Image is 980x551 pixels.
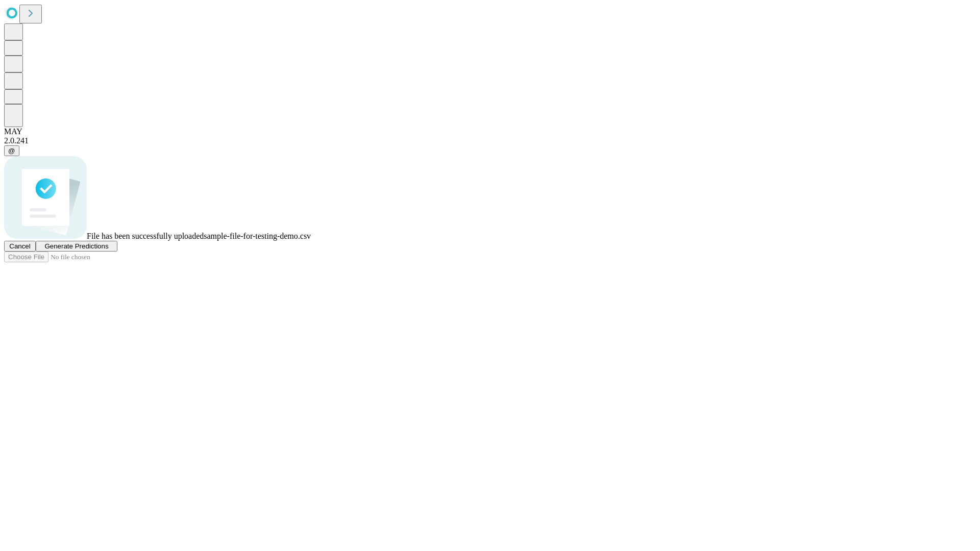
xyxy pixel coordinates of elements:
button: Cancel [4,241,36,252]
div: MAY [4,127,976,136]
span: sample-file-for-testing-demo.csv [204,232,311,240]
span: Cancel [9,242,31,250]
span: @ [8,147,15,155]
div: 2.0.241 [4,136,976,145]
button: @ [4,145,19,156]
button: Generate Predictions [36,241,117,252]
span: File has been successfully uploaded [87,232,204,240]
span: Generate Predictions [44,242,108,250]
